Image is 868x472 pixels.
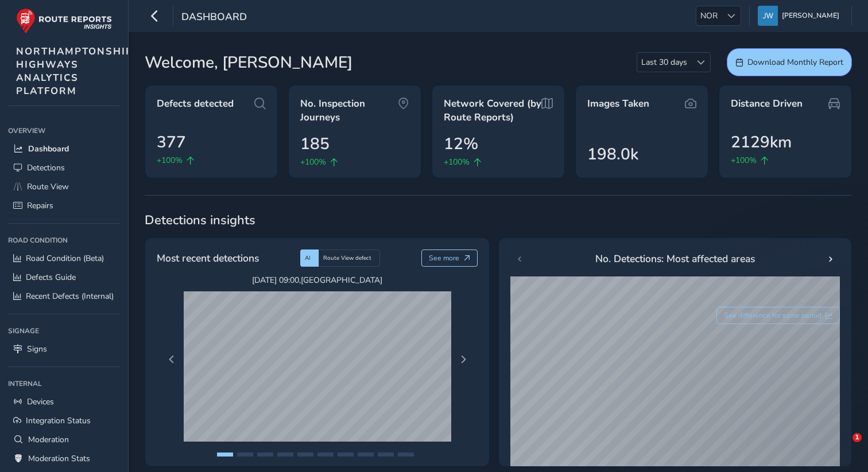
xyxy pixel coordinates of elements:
[277,453,293,457] button: Page 4
[727,48,852,76] button: Download Monthly Report
[8,411,120,430] a: Integration Status
[747,57,843,68] span: Download Monthly Report
[157,154,183,166] span: +100%
[164,352,180,368] button: Previous Page
[300,249,319,267] div: AI
[319,249,380,267] div: Route View defect
[8,375,120,392] div: Internal
[716,307,840,324] button: See difference for same period
[27,396,54,407] span: Devices
[731,97,803,111] span: Distance Driven
[338,453,354,457] button: Page 7
[16,8,112,34] img: rr logo
[28,143,69,154] span: Dashboard
[852,433,862,442] span: 1
[300,156,326,168] span: +100%
[8,322,120,340] div: Signage
[157,97,234,111] span: Defects detected
[8,177,120,196] a: Route View
[16,45,141,97] span: NORTHAMPTONSHIRE HIGHWAYS ANALYTICS PLATFORM
[8,232,120,249] div: Road Condition
[8,249,120,268] a: Road Condition (Beta)
[26,415,91,426] span: Integration Status
[758,6,843,26] button: [PERSON_NAME]
[26,272,76,283] span: Defects Guide
[8,122,120,139] div: Overview
[257,453,273,457] button: Page 3
[145,212,852,229] span: Detections insights
[421,249,478,267] button: See more
[27,200,53,211] span: Repairs
[398,453,414,457] button: Page 10
[8,340,120,358] a: Signs
[731,130,792,154] span: 2129km
[8,430,120,449] a: Moderation
[300,97,398,124] span: No. Inspection Journeys
[358,453,374,457] button: Page 8
[157,130,186,154] span: 377
[444,132,478,156] span: 12%
[317,453,334,457] button: Page 6
[696,6,722,25] span: NOR
[323,254,371,262] span: Route View defect
[587,142,638,166] span: 198.0k
[8,196,120,215] a: Repairs
[8,268,120,287] a: Defects Guide
[731,154,757,166] span: +100%
[637,53,691,72] span: Last 30 days
[758,6,778,26] img: diamond-layout
[8,287,120,306] a: Recent Defects (Internal)
[145,50,352,75] span: Welcome, [PERSON_NAME]
[26,253,104,264] span: Road Condition (Beta)
[8,449,120,468] a: Moderation Stats
[184,275,451,286] span: [DATE] 09:00 , [GEOGRAPHIC_DATA]
[8,392,120,411] a: Devices
[27,344,47,354] span: Signs
[724,311,821,320] span: See difference for same period
[305,254,311,262] span: AI
[237,453,253,457] button: Page 2
[378,453,394,457] button: Page 9
[444,97,541,124] span: Network Covered (by Route Reports)
[444,156,470,168] span: +100%
[587,97,649,111] span: Images Taken
[8,158,120,177] a: Detections
[782,6,839,26] span: [PERSON_NAME]
[455,352,471,368] button: Next Page
[595,251,755,266] span: No. Detections: Most affected areas
[300,132,330,156] span: 185
[28,453,90,464] span: Moderation Stats
[8,139,120,158] a: Dashboard
[297,453,313,457] button: Page 5
[28,434,69,445] span: Moderation
[157,251,259,266] span: Most recent detections
[181,10,247,26] span: Dashboard
[217,453,233,457] button: Page 1
[429,253,459,263] span: See more
[26,291,114,302] span: Recent Defects (Internal)
[829,433,857,461] iframe: Intercom live chat
[27,181,69,192] span: Route View
[27,162,65,173] span: Detections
